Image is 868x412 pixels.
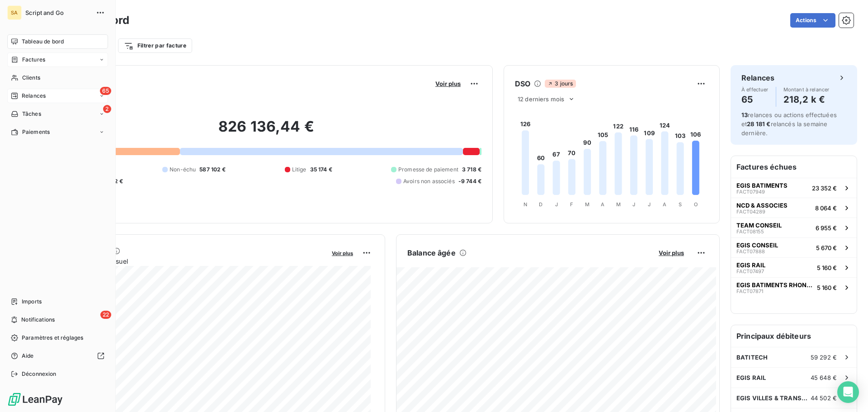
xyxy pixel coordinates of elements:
[741,72,774,83] h6: Relances
[22,74,40,82] span: Clients
[741,111,837,137] span: relances ou actions effectuées et relancés la semaine dernière.
[518,95,564,103] span: 12 derniers mois
[663,201,666,208] tspan: A
[837,381,859,403] div: Open Intercom Messenger
[100,311,111,319] span: 22
[7,349,108,363] a: Aide
[524,201,527,208] tspan: N
[100,87,111,95] span: 65
[790,13,835,28] button: Actions
[783,87,830,92] span: Montant à relancer
[22,92,46,100] span: Relances
[741,92,769,107] h4: 65
[292,166,307,174] span: Litige
[731,198,857,218] button: NCD & ASSOCIESFACT042898 064 €
[433,80,463,88] button: Voir plus
[515,78,530,89] h6: DSO
[22,370,57,378] span: Déconnexion
[22,110,41,118] span: Tâches
[731,325,857,347] h6: Principaux débiteurs
[329,249,356,257] button: Voir plus
[659,249,684,256] span: Voir plus
[332,250,353,256] span: Voir plus
[731,178,857,198] button: EGIS BATIMENTSFACT0794923 352 €
[25,9,90,16] span: Script and Go
[811,394,837,402] span: 44 502 €
[736,374,766,381] span: EGIS RAIL
[741,111,748,118] span: 13
[736,269,764,274] span: FACT07497
[458,177,481,185] span: -9 744 €
[570,201,573,208] tspan: F
[741,87,769,92] span: À effectuer
[816,224,837,232] span: 6 955 €
[731,218,857,237] button: TEAM CONSEILFACT081556 955 €
[736,394,811,402] span: EGIS VILLES & TRANSPORTS
[736,261,765,269] span: EGIS RAIL
[736,229,764,234] span: FACT08155
[731,237,857,257] button: EGIS CONSEILFACT078885 670 €
[22,334,83,342] span: Paramètres et réglages
[694,201,698,208] tspan: O
[747,120,770,128] span: 28 181 €
[407,247,456,258] h6: Balance âgée
[817,284,837,291] span: 5 160 €
[22,56,45,64] span: Factures
[22,298,42,306] span: Imports
[616,201,621,208] tspan: M
[585,201,590,208] tspan: M
[648,201,651,208] tspan: J
[7,392,63,407] img: Logo LeanPay
[103,105,111,113] span: 2
[736,222,782,229] span: TEAM CONSEIL
[555,201,558,208] tspan: J
[817,264,837,271] span: 5 160 €
[679,201,682,208] tspan: S
[22,352,34,360] span: Aide
[22,128,50,136] span: Paiements
[403,177,455,185] span: Avoirs non associés
[731,277,857,297] button: EGIS BATIMENTS RHONE ALPESFACT078715 160 €
[398,166,458,174] span: Promesse de paiement
[22,38,64,46] span: Tableau de bord
[736,202,788,209] span: NCD & ASSOCIES
[539,201,542,208] tspan: D
[736,209,765,214] span: FACT04289
[545,80,576,88] span: 3 jours
[601,201,604,208] tspan: A
[7,5,22,20] div: SA
[736,189,765,194] span: FACT07949
[656,249,687,257] button: Voir plus
[736,281,813,289] span: EGIS BATIMENTS RHONE ALPES
[462,166,481,174] span: 3 718 €
[816,244,837,251] span: 5 670 €
[435,80,461,87] span: Voir plus
[51,118,481,145] h2: 826 136,44 €
[118,38,192,53] button: Filtrer par facture
[811,354,837,361] span: 59 292 €
[736,249,765,254] span: FACT07888
[731,156,857,178] h6: Factures échues
[736,289,763,294] span: FACT07871
[21,316,55,324] span: Notifications
[199,166,226,174] span: 587 102 €
[51,256,325,266] span: Chiffre d'affaires mensuel
[632,201,635,208] tspan: J
[811,374,837,381] span: 45 648 €
[170,166,196,174] span: Non-échu
[736,182,788,189] span: EGIS BATIMENTS
[815,204,837,212] span: 8 064 €
[783,92,830,107] h4: 218,2 k €
[736,242,778,249] span: EGIS CONSEIL
[731,257,857,277] button: EGIS RAILFACT074975 160 €
[812,185,837,192] span: 23 352 €
[736,354,768,361] span: BATITECH
[310,166,332,174] span: 35 174 €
